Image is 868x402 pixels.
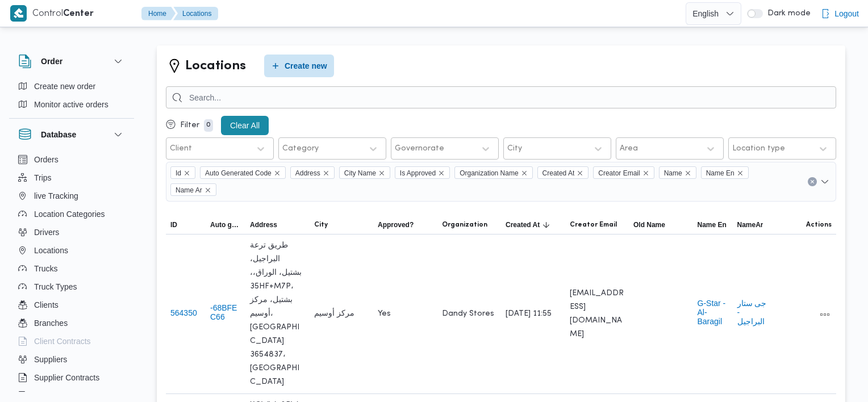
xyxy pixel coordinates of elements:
button: Remove Is Approved from selection in this group [438,170,445,177]
img: X8yXhbKr1z7QwAAAABJRU5ErkJggg== [10,5,27,22]
span: Is Approved [400,167,436,179]
span: Trips [34,171,52,185]
button: NameAr [733,216,773,234]
button: Remove Created At from selection in this group [577,170,583,177]
span: [DATE] 11:55 [506,307,552,321]
span: Approved? [378,220,414,229]
button: Home [141,7,176,20]
span: Branches [34,316,68,330]
span: Location Categories [34,207,105,221]
button: Created AtSorted in descending order [501,216,565,234]
button: Logout [816,2,863,25]
button: ID [166,216,206,234]
button: Trucks [14,259,130,278]
span: Locations [34,244,68,257]
span: Create new [285,59,327,73]
span: طريق ترعة البراجيل، بشتيل، الوراق،، 35HF+M7P، بشتيل، مركز أوسيم، [GEOGRAPHIC_DATA] 3654837، [GEOG... [250,239,305,389]
button: Locations [14,241,130,259]
span: Is Approved [395,166,450,179]
span: Old Name [633,220,665,229]
button: Remove Id from selection in this group [183,170,190,177]
span: live Tracking [34,189,78,203]
button: live Tracking [14,187,130,205]
button: Create new [264,55,334,77]
button: Truck Types [14,278,130,296]
button: جى ستار - البراجيل [737,299,768,326]
span: Id [176,167,181,179]
button: Clear All [221,116,269,135]
span: Address [290,166,335,179]
button: Clients [14,296,130,314]
h3: Order [41,55,62,68]
button: Location Categories [14,205,130,223]
span: Auto Generated Code [200,166,286,179]
span: Created At [542,167,575,179]
span: Created At [537,166,589,179]
span: City Name [344,167,376,179]
span: Auto generated code [210,220,241,229]
div: Category [282,144,319,153]
span: Name En [698,220,727,229]
h3: Database [41,128,76,141]
span: Organization Name [460,167,518,179]
span: Creator Email [570,220,617,229]
button: Create new order [14,77,130,95]
button: Open list of options [820,177,829,186]
span: Created At; Sorted in descending order [506,220,540,229]
span: Trucks [34,262,57,275]
span: Actions [806,220,832,229]
span: Logout [834,7,859,20]
div: Database [9,150,134,396]
button: Remove Name En from selection in this group [737,170,744,177]
button: Remove Name Ar from selection in this group [205,187,211,194]
span: Monitor active orders [34,98,108,111]
button: Suppliers [14,350,130,368]
span: Name En [701,166,749,179]
button: Remove Organization Name from selection in this group [521,170,528,177]
button: Branches [14,314,130,332]
button: Remove Address from selection in this group [323,170,329,177]
button: Database [18,128,125,141]
button: Remove Creator Email from selection in this group [642,170,649,177]
span: Dandy Stores [442,307,494,321]
span: ID [170,220,177,229]
span: [EMAIL_ADDRESS][DOMAIN_NAME] [570,287,625,341]
input: Search... [166,86,836,108]
button: Remove City Name from selection in this group [378,170,385,177]
span: Supplier Contracts [34,371,99,384]
span: Orders [34,153,59,166]
h2: Locations [185,56,246,76]
button: Monitor active orders [14,95,130,114]
button: Trips [14,169,130,187]
span: Create new order [34,79,95,93]
button: Client Contracts [14,332,130,350]
b: Center [63,10,94,18]
button: -68BFEC66 [210,303,241,321]
span: Truck Types [34,280,77,294]
span: Address [250,220,277,229]
button: Locations [173,7,218,20]
div: Client [170,144,192,153]
button: Orders [14,150,130,169]
button: Address [245,216,310,234]
span: Name Ar [170,183,216,196]
span: Creator Email [598,167,640,179]
span: Client Contracts [34,334,91,348]
div: Location type [732,144,785,153]
p: 0 [204,119,213,132]
button: G-Star - Al-Baragil [698,299,728,326]
button: Remove Name from selection in this group [685,170,691,177]
span: Address [295,167,320,179]
span: Creator Email [593,166,654,179]
span: Drivers [34,225,59,239]
button: All actions [818,308,832,321]
span: Suppliers [34,353,67,366]
svg: Sorted in descending order [542,220,551,229]
span: مركز أوسيم [314,307,354,321]
span: Yes [378,307,391,321]
span: Name En [706,167,735,179]
button: Approved? [373,216,437,234]
span: Dark mode [763,9,811,18]
span: Name [659,166,696,179]
button: Order [18,55,125,68]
